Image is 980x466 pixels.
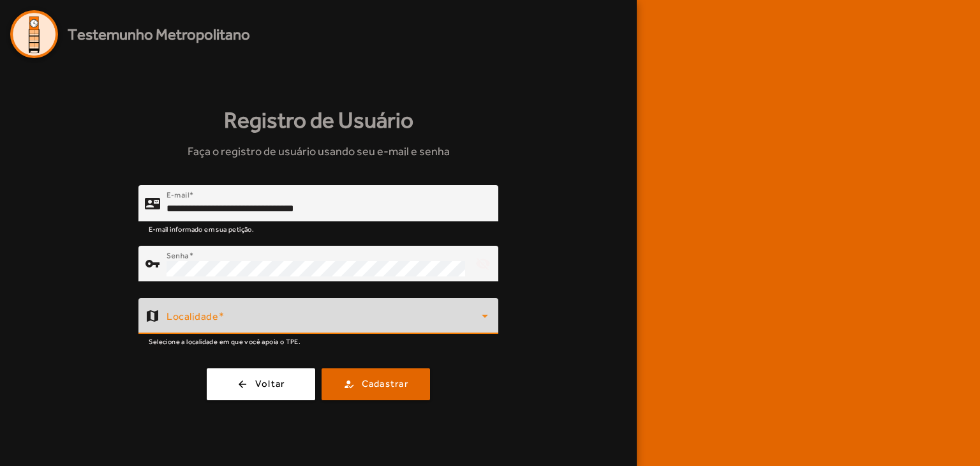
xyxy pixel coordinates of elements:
[167,190,189,199] mat-label: E-mail
[10,10,58,58] img: Logo Agenda
[255,377,285,391] span: Voltar
[224,103,413,137] strong: Registro de Usuário
[362,377,408,391] span: Cadastrar
[188,142,450,160] span: Faça o registro de usuário usando seu e-mail e senha
[149,334,301,348] mat-hint: Selecione a localidade em que você apoia o TPE.
[149,222,254,236] mat-hint: E-mail informado em sua petição.
[145,256,160,271] mat-icon: vpn_key
[145,195,160,211] mat-icon: contact_mail
[468,248,498,279] mat-icon: visibility_off
[322,368,430,400] button: Cadastrar
[167,251,189,260] mat-label: Senha
[68,23,250,46] span: Testemunho Metropolitano
[167,310,218,322] mat-label: Localidade
[207,368,315,400] button: Voltar
[145,308,160,324] mat-icon: map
